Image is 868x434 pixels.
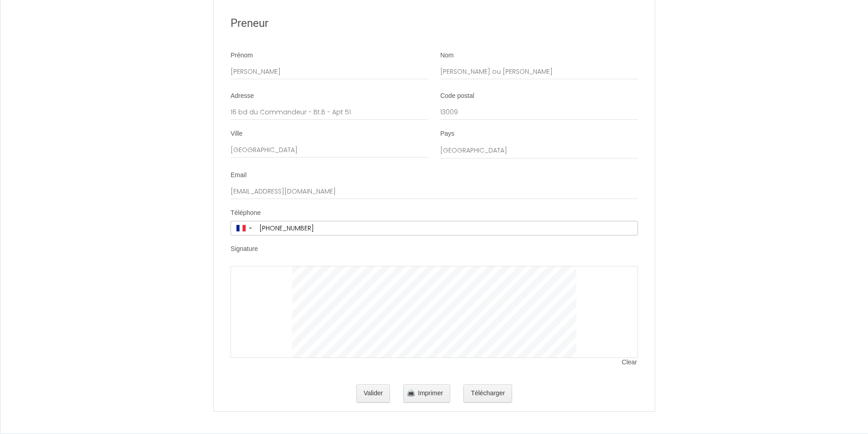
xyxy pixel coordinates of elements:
[231,209,261,218] label: Téléphone
[231,15,638,32] h2: Preneur
[231,51,253,60] label: Prénom
[418,389,443,397] span: Imprimer
[231,245,258,254] label: Signature
[231,92,254,101] label: Adresse
[440,129,454,138] label: Pays
[256,221,637,235] input: +33 6 12 34 56 78
[248,226,253,230] span: ▼
[463,384,512,403] button: Télécharger
[440,92,474,101] label: Code postal
[356,384,390,403] button: Valider
[231,171,247,180] label: Email
[407,389,415,397] img: printer.png
[403,384,450,403] button: Imprimer
[231,129,242,138] label: Ville
[622,358,638,367] span: Clear
[440,51,454,60] label: Nom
